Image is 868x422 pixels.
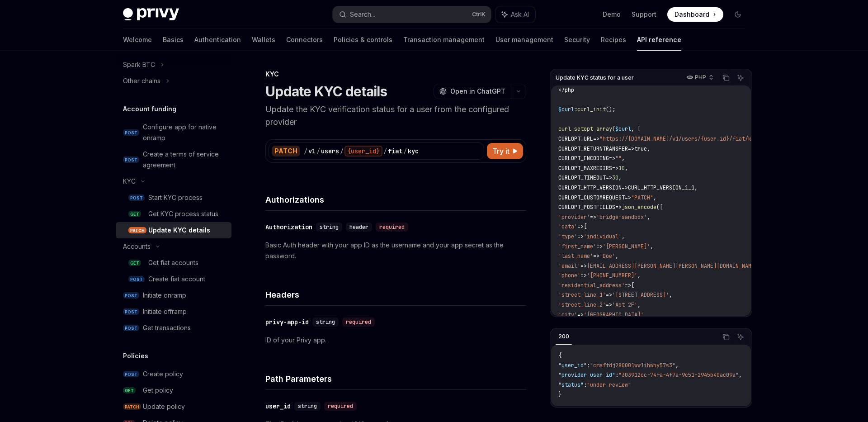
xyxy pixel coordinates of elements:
[612,291,669,299] span: '[STREET_ADDRESS]'
[116,366,231,382] a: POSTCreate policy
[558,243,596,250] span: 'first_name'
[558,106,574,113] span: $curl
[558,262,580,270] span: 'email'
[320,223,339,231] span: string
[128,211,141,218] span: GET
[558,301,606,308] span: 'street_line_2'
[511,10,529,19] span: Ask AI
[587,362,590,369] span: :
[434,84,511,99] button: Open in ChatGPT
[606,301,612,308] span: =>
[577,233,584,240] span: =>
[116,382,231,398] a: GETGet policy
[609,155,615,162] span: =>
[450,87,505,96] span: Open in ChatGPT
[116,206,231,222] a: GETGet KYC process status
[342,318,375,327] div: required
[143,401,185,412] div: Update policy
[584,311,644,318] span: '[GEOGRAPHIC_DATA]'
[603,10,621,19] a: Demo
[298,403,317,410] span: string
[123,176,136,187] div: KYC
[556,331,572,342] div: 200
[403,29,485,51] a: Transaction management
[565,86,574,94] span: php
[128,227,146,234] span: PATCH
[653,194,656,201] span: ,
[408,147,419,156] div: kyc
[333,6,491,23] button: Search...CtrlK
[495,6,535,23] button: Ask AI
[634,145,647,152] span: true
[116,190,231,206] a: POSTStart KYC process
[558,233,577,240] span: 'type'
[590,213,596,221] span: =>
[265,70,526,79] div: KYC
[123,156,139,163] span: POST
[123,29,152,51] a: Welcome
[308,147,316,156] div: v1
[148,209,218,219] div: Get KYC process status
[558,223,577,230] span: 'data'
[601,29,626,51] a: Recipes
[123,325,139,332] span: POST
[388,147,402,156] div: fiat
[603,243,650,250] span: '[PERSON_NAME]'
[564,29,590,51] a: Security
[116,255,231,271] a: GETGet fiat accounts
[116,398,231,415] a: PATCHUpdate policy
[123,76,160,86] div: Other chains
[593,252,599,260] span: =>
[682,70,717,85] button: PHP
[265,335,526,346] p: ID of your Privy app.
[667,7,723,22] a: Dashboard
[625,194,631,201] span: =>
[128,260,141,266] span: GET
[631,194,653,201] span: "PATCH"
[265,223,312,232] div: Authorization
[163,29,184,51] a: Basics
[143,290,186,301] div: Initiate onramp
[606,291,612,299] span: =>
[612,301,637,308] span: 'Apt 2F'
[265,103,526,128] p: Update the KYC verification status for a user from the configured provider
[558,165,612,172] span: CURLOPT_MAXREDIRS
[606,174,612,181] span: =>
[472,11,486,18] span: Ctrl K
[350,9,375,20] div: Search...
[622,184,628,191] span: =>
[116,287,231,303] a: POSTInitiate onramp
[625,165,628,172] span: ,
[349,223,368,231] span: header
[495,29,553,51] a: User management
[492,146,509,156] span: Try it
[116,303,231,320] a: POSTInitiate offramp
[403,147,407,156] div: /
[596,213,647,221] span: 'bridge-sandbox'
[731,7,745,22] button: Toggle dark mode
[194,29,241,51] a: Authentication
[265,373,526,385] h4: Path Parameters
[650,243,653,250] span: ,
[587,272,637,279] span: '[PHONE_NUMBER]'
[637,272,641,279] span: ,
[599,252,615,260] span: 'Doe'
[558,213,590,221] span: 'provider'
[587,262,761,270] span: [EMAIL_ADDRESS][PERSON_NAME][PERSON_NAME][DOMAIN_NAME]'
[580,262,587,270] span: =>
[265,83,387,100] h1: Update KYC details
[324,402,357,411] div: required
[558,272,580,279] span: 'phone'
[321,147,339,156] div: users
[720,72,732,84] button: Copy the contents from the code block
[116,146,231,173] a: POSTCreate a terms of service agreement
[123,403,141,410] span: PATCH
[628,184,694,191] span: CURL_HTTP_VERSION_1_1
[593,135,599,142] span: =>
[625,282,631,289] span: =>
[615,155,622,162] span: ""
[128,276,145,283] span: POST
[739,371,742,379] span: ,
[735,72,746,84] button: Ask AI
[558,381,584,389] span: "status"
